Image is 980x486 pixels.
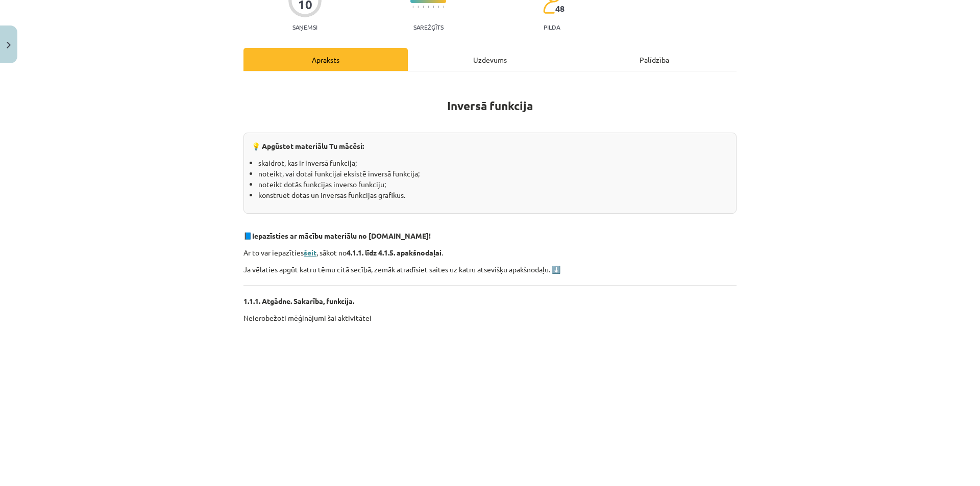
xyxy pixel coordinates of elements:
[438,6,439,8] img: icon-short-line-57e1e144782c952c97e751825c79c345078a6d821885a25fce030b3d8c18986b.svg
[428,6,429,8] img: icon-short-line-57e1e144782c952c97e751825c79c345078a6d821885a25fce030b3d8c18986b.svg
[418,6,419,8] img: icon-short-line-57e1e144782c952c97e751825c79c345078a6d821885a25fce030b3d8c18986b.svg
[252,231,431,240] strong: Iepazīsties ar mācību materiālu no [DOMAIN_NAME]!
[288,23,322,31] p: Saņemsi
[408,48,572,71] div: Uzdevums
[555,4,565,13] span: 48
[423,6,424,8] img: icon-short-line-57e1e144782c952c97e751825c79c345078a6d821885a25fce030b3d8c18986b.svg
[243,296,354,305] strong: 1.1.1. Atgādne. Sakarība, funkcija.
[243,231,737,241] p: 📘
[258,158,728,168] li: skaidrot, kas ir inversā funkcija;
[243,264,737,275] p: Ja vēlaties apgūt katru tēmu citā secībā, zemāk atradīsiet saites uz katru atsevišķu apakšnodaļu. ⬇️
[243,313,737,323] p: Neierobežoti mēģinājumi šai aktivitātei
[347,248,442,257] strong: 4.1.1. līdz 4.1.5. apakšnodaļai
[447,98,533,113] strong: Inversā funkcija
[258,168,728,179] li: noteikt, vai dotai funkcijai eksistē inversā funkcija;
[243,48,408,71] div: Apraksts
[572,48,737,71] div: Palīdzība
[413,23,444,31] p: Sarežģīts
[258,190,728,200] li: konstruēt dotās un inversās funkcijas grafikus.
[443,6,444,8] img: icon-short-line-57e1e144782c952c97e751825c79c345078a6d821885a25fce030b3d8c18986b.svg
[544,23,560,31] p: pilda
[258,179,728,190] li: noteikt dotās funkcijas inverso funkciju;
[433,6,434,8] img: icon-short-line-57e1e144782c952c97e751825c79c345078a6d821885a25fce030b3d8c18986b.svg
[304,248,316,257] a: šeit
[243,247,737,258] p: Ar to var iepazīties , sākot no .
[252,141,364,150] strong: 💡 Apgūstot materiālu Tu mācēsi:
[412,6,413,8] img: icon-short-line-57e1e144782c952c97e751825c79c345078a6d821885a25fce030b3d8c18986b.svg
